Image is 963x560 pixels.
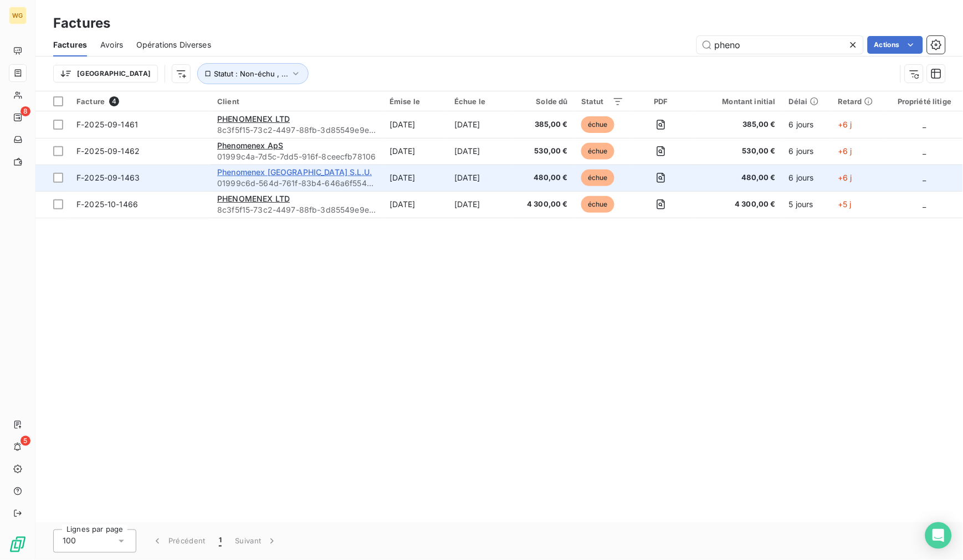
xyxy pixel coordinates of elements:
div: Retard [838,97,880,106]
div: Client [217,97,376,106]
button: 1 [212,530,228,553]
span: échue [581,143,614,160]
button: Statut : Non-échu , ... [197,63,309,84]
td: [DATE] [383,138,448,165]
span: 8c3f5f15-73c2-4497-88fb-3d85549e9e20 [217,125,376,136]
span: +5 j [838,199,852,209]
td: 6 jours [782,111,831,138]
span: +6 j [838,146,852,156]
input: Rechercher [697,36,863,54]
span: _ [923,146,926,156]
td: 6 jours [782,138,831,165]
div: Propriété litige [893,97,956,106]
td: [DATE] [383,111,448,138]
td: 5 jours [782,191,831,218]
h3: Factures [53,13,110,33]
span: Opérations Diverses [136,39,211,50]
span: 480,00 € [699,172,776,183]
td: [DATE] [448,165,513,191]
td: [DATE] [448,111,513,138]
span: Facture [76,97,105,106]
span: _ [923,199,926,209]
div: Échue le [454,97,506,106]
span: 100 [63,536,76,547]
span: PHENOMENEX LTD [217,194,290,203]
span: 480,00 € [520,172,568,183]
span: Factures [53,39,87,50]
span: Phenomenex [GEOGRAPHIC_DATA] S.L.U. [217,167,372,177]
div: Solde dû [520,97,568,106]
span: 5 [21,436,30,446]
td: [DATE] [448,138,513,165]
td: [DATE] [448,191,513,218]
span: 530,00 € [520,146,568,157]
span: Phenomenex ApS [217,141,283,150]
td: [DATE] [383,165,448,191]
span: 8c3f5f15-73c2-4497-88fb-3d85549e9e20 [217,204,376,215]
span: échue [581,116,614,133]
button: Actions [868,36,923,54]
button: [GEOGRAPHIC_DATA] [53,65,158,83]
span: F-2025-10-1466 [76,199,138,209]
span: Statut : Non-échu , ... [214,69,288,78]
div: Statut [581,97,624,106]
span: 385,00 € [520,119,568,130]
span: PHENOMENEX LTD [217,114,290,124]
span: 530,00 € [699,146,776,157]
span: F-2025-09-1462 [76,146,140,156]
div: Open Intercom Messenger [925,522,952,549]
span: échue [581,169,614,186]
div: Montant initial [699,97,776,106]
span: 4 300,00 € [699,199,776,210]
span: _ [923,120,926,129]
button: Précédent [145,530,212,553]
div: Délai [789,97,824,106]
span: échue [581,196,614,213]
span: Avoirs [100,39,123,50]
span: 1 [219,536,222,547]
span: 4 300,00 € [520,199,568,210]
span: 01999c4a-7d5c-7dd5-916f-8ceecfb78106 [217,151,376,162]
span: F-2025-09-1463 [76,173,140,182]
div: Émise le [390,97,441,106]
div: PDF [637,97,685,106]
div: WG [9,7,27,24]
span: F-2025-09-1461 [76,120,138,129]
span: 8 [21,106,30,116]
td: [DATE] [383,191,448,218]
img: Logo LeanPay [9,536,27,553]
button: Suivant [228,530,284,553]
span: _ [923,173,926,182]
span: 385,00 € [699,119,776,130]
span: 4 [109,96,119,106]
td: 6 jours [782,165,831,191]
span: +6 j [838,120,852,129]
span: 01999c6d-564d-761f-83b4-646a6f554323 [217,178,376,189]
span: +6 j [838,173,852,182]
